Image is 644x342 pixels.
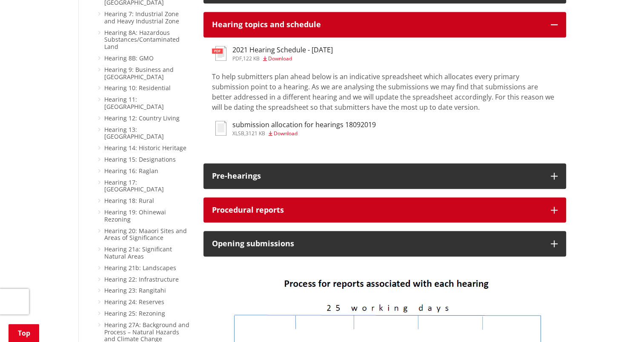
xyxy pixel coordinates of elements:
h3: Hearing topics and schedule [212,20,542,29]
h3: submission allocation for hearings 18092019 [232,121,376,129]
a: Hearing 18: Rural [104,197,154,205]
img: document-pdf.svg [212,46,226,61]
div: , [232,131,376,136]
a: Hearing 22: Infrastructure [104,275,179,283]
a: Hearing 21b: Landscapes [104,264,176,272]
div: Pre-hearings [212,172,542,180]
h3: Procedural reports [212,206,542,214]
a: Hearing 21a: Significant Natural Areas [104,245,172,260]
a: Hearing 9: Business and [GEOGRAPHIC_DATA] [104,66,174,81]
a: Hearing 20: Maaori Sites and Areas of Significance [104,227,187,242]
span: Download [268,55,292,62]
button: Pre-hearings [203,163,566,189]
a: Hearing 23: Rangitahi [104,286,166,294]
a: Hearing 19: Ohinewai Rezoning [104,208,166,223]
a: Hearing 8A: Hazardous Substances/Contaminated Land [104,28,180,51]
span: pdf [232,55,242,62]
a: Hearing 24: Reserves [104,298,164,306]
button: Procedural reports [203,197,566,223]
a: 2021 Hearing Schedule - [DATE] pdf,122 KB Download [212,46,333,61]
p: To help submitters plan ahead below is an indicative spreadsheet which allocates every primary su... [212,71,558,112]
a: Hearing 10: Residential [104,84,171,92]
a: Hearing 12: Country Living [104,114,180,122]
a: Hearing 16: Raglan [104,167,158,175]
h3: Opening submissions [212,239,542,248]
a: Hearing 15: Designations [104,155,176,163]
a: Hearing 14: Historic Heritage [104,144,186,152]
img: document-generic.svg [212,121,226,136]
span: Download [274,130,298,137]
button: Hearing topics and schedule [203,12,566,37]
a: Hearing 8B: GMO [104,54,154,62]
iframe: Messenger Launcher [605,306,635,337]
a: Hearing 17: [GEOGRAPHIC_DATA] [104,178,164,194]
a: Hearing 25: Rezoning [104,309,165,317]
span: xlsb [232,130,244,137]
button: Opening submissions [203,231,566,256]
a: Top [9,324,39,342]
a: Hearing 13: [GEOGRAPHIC_DATA] [104,125,164,141]
a: Hearing 11: [GEOGRAPHIC_DATA] [104,95,164,111]
span: 3121 KB [246,130,265,137]
h3: 2021 Hearing Schedule - [DATE] [232,46,333,54]
a: submission allocation for hearings 18092019 xlsb,3121 KB Download [212,121,376,136]
a: Hearing 7: Industrial Zone and Heavy Industrial Zone [104,10,179,25]
div: , [232,56,333,61]
span: 122 KB [243,55,260,62]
